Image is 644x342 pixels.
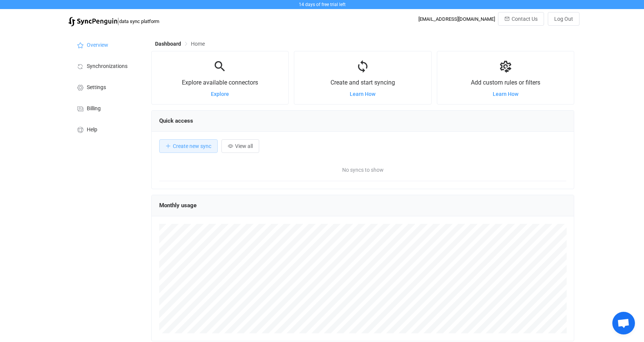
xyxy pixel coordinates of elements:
[182,79,258,86] span: Explore available connectors
[155,41,181,47] span: Dashboard
[68,97,144,119] a: Billing
[299,2,346,7] span: 14 days of free trial left
[554,16,573,22] span: Log Out
[221,139,259,153] button: View all
[155,41,205,46] div: Breadcrumb
[68,55,144,76] a: Synchronizations
[119,18,159,24] span: data sync platform
[612,312,635,334] a: Open chat
[87,127,97,133] span: Help
[493,91,518,97] a: Learn How
[191,41,205,47] span: Home
[117,16,119,26] span: |
[68,119,144,140] a: Help
[211,91,229,97] a: Explore
[548,12,579,26] button: Log Out
[68,34,144,55] a: Overview
[512,16,538,22] span: Contact Us
[159,117,193,124] span: Quick access
[87,42,108,48] span: Overview
[87,63,128,69] span: Synchronizations
[235,143,253,149] span: View all
[330,79,395,86] span: Create and start syncing
[418,16,495,22] div: [EMAIL_ADDRESS][DOMAIN_NAME]
[68,16,159,26] a: |data sync platform
[87,85,106,91] span: Settings
[350,91,375,97] a: Learn How
[68,17,117,26] img: syncpenguin.svg
[68,76,144,97] a: Settings
[159,202,197,209] span: Monthly usage
[87,106,101,112] span: Billing
[159,139,218,153] button: Create new sync
[498,12,544,26] button: Contact Us
[173,143,211,149] span: Create new sync
[471,79,540,86] span: Add custom rules or filters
